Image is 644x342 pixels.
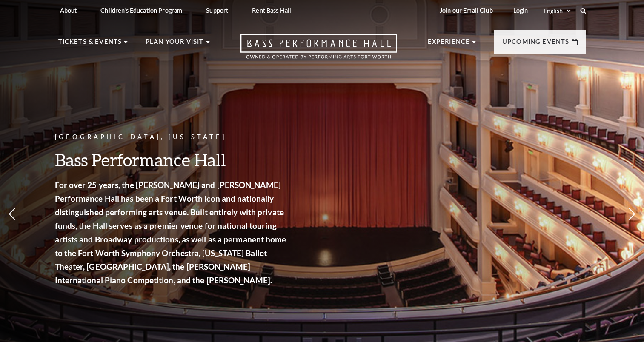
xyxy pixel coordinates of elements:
select: Select: [542,7,572,15]
p: Support [206,7,228,14]
p: Children's Education Program [100,7,182,14]
p: Experience [428,37,470,52]
p: [GEOGRAPHIC_DATA], [US_STATE] [55,132,289,142]
p: Upcoming Events [502,37,570,52]
h3: Bass Performance Hall [55,149,289,171]
p: Tickets & Events [58,37,122,52]
p: Plan Your Visit [146,37,204,52]
p: Rent Bass Hall [252,7,291,14]
p: About [60,7,77,14]
strong: For over 25 years, the [PERSON_NAME] and [PERSON_NAME] Performance Hall has been a Fort Worth ico... [55,180,286,285]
